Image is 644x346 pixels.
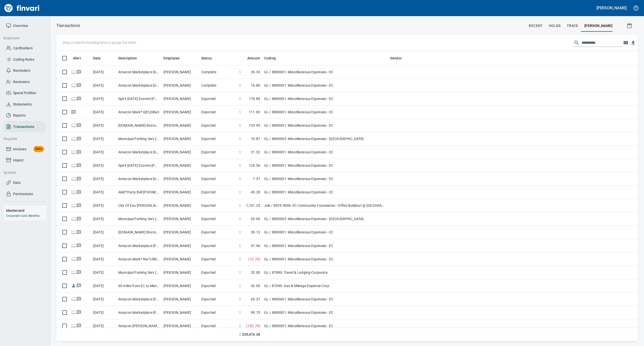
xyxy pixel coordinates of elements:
[162,199,199,212] td: [PERSON_NAME]
[91,253,116,266] td: [DATE]
[4,169,42,176] span: System
[71,97,76,100] span: Online transaction
[262,65,388,79] td: GL / 8890001: Miscellaneous Expenses - EC
[162,239,199,253] td: [PERSON_NAME]
[4,110,46,121] a: Reports
[62,40,136,45] p: Drag a column heading here to group the table
[199,65,237,79] td: Complete
[71,244,76,247] span: Online transaction
[262,279,388,293] td: GL / 87690: Gas & Mileage Expense-Corp
[13,45,33,51] span: Cardholders
[4,87,46,99] a: Spend Profiles
[116,172,162,186] td: Amazon Marketplace [GEOGRAPHIC_DATA] [GEOGRAPHIC_DATA]
[116,79,162,92] td: Amazon Marketplace [GEOGRAPHIC_DATA] [GEOGRAPHIC_DATA]
[76,97,82,100] span: Has messages
[251,136,260,141] span: 70.87
[249,110,260,115] span: 111.82
[4,155,46,166] a: Import
[71,150,76,154] span: Online transaction
[116,306,162,319] td: Amazon Marketplace [PHONE_NUMBER] WA
[390,55,402,61] span: Vendor
[249,163,260,168] span: 126.56
[76,244,82,247] span: Has messages
[239,136,241,141] span: $
[262,199,388,212] td: Job / 9025-9006: EC Community Foundation - Office Buildout @ [GEOGRAPHIC_DATA] / 01412-48-: Build...
[91,65,116,79] td: [DATE]
[241,55,260,61] span: Amount
[251,297,260,302] span: 65.37
[239,270,241,275] span: $
[2,168,44,177] button: System
[13,112,26,119] span: Reports
[162,159,199,172] td: [PERSON_NAME]
[567,23,578,29] span: trace
[162,65,199,79] td: [PERSON_NAME]
[629,39,637,47] button: Download table
[199,106,237,119] td: Exported
[239,216,241,221] span: $
[239,190,241,195] span: $
[93,55,101,61] span: Date
[76,297,82,301] span: Has messages
[162,172,199,186] td: [PERSON_NAME]
[76,137,82,140] span: Has messages
[262,293,388,306] td: GL / 8890001: Miscellaneous Expenses - EC
[264,55,276,61] span: Coding
[262,92,388,106] td: GL / 8890001: Miscellaneous Expenses - EC
[71,297,76,301] span: Online transaction
[199,279,237,293] td: Exported
[71,257,76,260] span: Online transaction
[262,226,388,239] td: GL / 8890001: Miscellaneous Expenses - EC
[251,190,260,195] span: 45.28
[529,23,543,29] span: recent
[71,177,76,180] span: Online transaction
[91,293,116,306] td: [DATE]
[262,132,388,146] td: GL / 8890003: Miscellaneous Expenses - [GEOGRAPHIC_DATA]
[199,253,237,266] td: Exported
[91,212,116,226] td: [DATE]
[239,96,241,101] span: $
[13,157,24,163] span: Import
[71,284,76,287] span: Reimbursement
[13,23,28,29] span: Overview
[199,132,237,146] td: Exported
[251,70,260,75] span: 26.33
[248,257,260,262] span: ( 13.70 )
[3,2,41,14] img: Finvari
[4,65,46,76] a: Reminders
[262,319,388,333] td: GL / 8890001: Miscellaneous Expenses - EC
[91,239,116,253] td: [DATE]
[91,79,116,92] td: [DATE]
[13,180,21,186] span: Data
[262,253,388,266] td: GL / 8890001: Miscellaneous Expenses - EC
[116,106,162,119] td: Amazon Mark* Q81j38lu3
[76,324,82,327] span: Has messages
[91,279,116,293] td: [DATE]
[4,99,46,110] a: Statements
[262,239,388,253] td: GL / 8890001: Miscellaneous Expenses - EC
[595,4,628,12] button: [PERSON_NAME]
[71,164,76,167] span: Online transaction
[91,106,116,119] td: [DATE]
[13,124,34,130] span: Transactions
[116,319,162,333] td: Amazon [PERSON_NAME]* B83cu7my3 [PHONE_NUMBER] WA
[162,212,199,226] td: [PERSON_NAME]
[199,92,237,106] td: Exported
[247,55,260,61] span: Amount
[239,332,241,337] span: $
[246,323,260,328] span: ( 153.79 )
[199,239,237,253] td: Exported
[262,146,388,159] td: GL / 8890001: Miscellaneous Expenses - EC
[549,23,561,29] span: holds
[199,212,237,226] td: Exported
[118,55,137,61] span: Description
[239,110,241,115] span: $
[239,243,241,248] span: $
[199,159,237,172] td: Exported
[76,70,82,74] span: Has messages
[239,176,241,181] span: $
[116,159,162,172] td: Spirit [DATE] Ecomm [PHONE_NUMBER] [GEOGRAPHIC_DATA]
[4,177,46,188] a: Data
[239,310,241,315] span: $
[71,110,76,114] span: Has messages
